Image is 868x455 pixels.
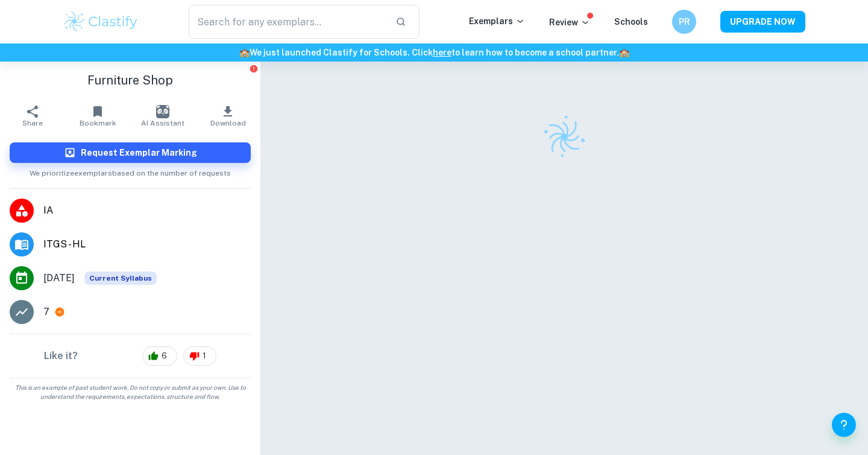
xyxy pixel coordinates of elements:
a: here [433,48,451,57]
button: PR [672,10,696,34]
button: AI Assistant [130,99,195,133]
span: Download [210,119,246,127]
div: This exemplar is based on the current syllabus. Feel free to refer to it for inspiration/ideas wh... [84,272,157,285]
h6: We just launched Clastify for Schools. Click to learn how to become a school partner. [2,46,866,59]
img: AI Assistant [156,105,169,118]
img: Clastify logo [535,107,594,167]
span: 🏫 [619,48,629,57]
p: Exemplars [469,14,525,28]
div: 6 [142,346,177,366]
h6: Request Exemplar Marking [81,146,197,159]
button: Request Exemplar Marking [10,142,251,163]
img: Clastify logo [63,10,139,34]
span: This is an example of past student work. Do not copy or submit as your own. Use to understand the... [5,383,256,401]
a: Schools [614,17,648,27]
span: [DATE] [43,271,75,285]
span: 6 [155,350,174,362]
button: Download [195,99,260,133]
button: Bookmark [65,99,130,133]
span: We prioritize exemplars based on the number of requests [30,163,231,179]
button: Report issue [249,64,258,73]
h1: Furniture Shop [10,71,251,89]
span: 🏫 [239,48,250,57]
p: 7 [43,305,49,319]
span: 1 [196,350,213,362]
p: Review [549,16,590,29]
span: Current Syllabus [84,272,157,285]
h6: Like it? [44,349,78,363]
span: IA [43,203,251,218]
span: ITGS - HL [43,237,251,252]
span: Share [22,119,43,127]
span: Bookmark [80,119,116,127]
button: Help and Feedback [832,413,856,437]
input: Search for any exemplars... [189,5,386,39]
span: AI Assistant [141,119,184,127]
button: UPGRADE NOW [720,11,805,33]
h6: PR [678,15,691,28]
div: 1 [183,346,216,366]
